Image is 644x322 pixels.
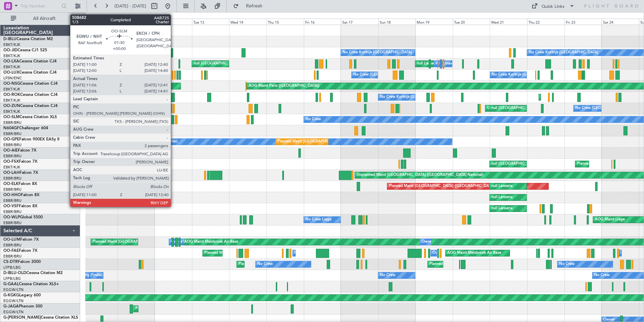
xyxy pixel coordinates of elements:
[3,71,57,75] a: OO-LUXCessna Citation CJ4
[343,48,412,58] div: No Crew Kortrijk-[GEOGRAPHIC_DATA]
[380,92,449,102] div: No Crew Kortrijk-[GEOGRAPHIC_DATA]
[3,93,58,97] a: OO-ROKCessna Citation CJ4
[266,19,304,25] div: Thu 15
[305,215,331,225] div: No Crew Liege
[3,304,19,308] span: G-JAGA
[565,19,602,25] div: Fri 23
[417,59,438,69] div: null Lanseria
[3,271,63,275] a: D-IBLU-OLDCessna Citation M2
[541,92,619,102] div: Planned Maint Kortrijk-[GEOGRAPHIC_DATA]
[389,181,511,191] div: Planned Maint [GEOGRAPHIC_DATA] ([GEOGRAPHIC_DATA] National)
[3,316,78,320] a: G-[PERSON_NAME]Cessna Citation XLS
[436,59,543,69] div: A/C Unavailable [GEOGRAPHIC_DATA]-[GEOGRAPHIC_DATA]
[3,137,59,141] a: OO-GPEFalcon 900EX EASy II
[87,14,98,19] div: [DATE]
[602,19,639,25] div: Sat 24
[3,48,18,52] span: OO-JID
[238,259,345,269] div: Planned Maint [GEOGRAPHIC_DATA] ([GEOGRAPHIC_DATA])
[65,137,178,147] div: No Crew [GEOGRAPHIC_DATA] ([GEOGRAPHIC_DATA] National)
[3,160,19,164] span: OO-FSX
[3,304,42,308] a: G-JAGAPhenom 300
[3,260,41,264] a: CS-DTRFalcon 2000
[135,304,214,314] div: Planned Maint Durham [GEOGRAPHIC_DATA]
[115,3,146,9] span: [DATE] - [DATE]
[3,187,22,192] a: EBBR/BRU
[257,259,273,269] div: No Crew
[3,282,19,286] span: G-GAAL
[3,215,20,219] span: OO-WLP
[3,37,53,41] a: D-IBLUCessna Citation M2
[3,115,20,119] span: OO-SLM
[3,310,24,315] a: EGGW/LTN
[304,19,341,25] div: Fri 16
[3,249,19,253] span: OO-FAE
[491,103,577,113] div: null [GEOGRAPHIC_DATA]-[GEOGRAPHIC_DATA]
[542,3,565,10] div: Quick Links
[93,237,215,247] div: Planned Maint [GEOGRAPHIC_DATA] ([GEOGRAPHIC_DATA] National)
[3,53,20,58] a: EBKT/KJK
[240,4,268,8] span: Refresh
[447,248,501,258] div: AOG Maint Melsbroek Air Base
[3,260,18,264] span: CS-DTR
[491,204,513,214] div: null Lanseria
[3,37,17,41] span: D-IBLU
[3,104,20,108] span: OO-ZUN
[3,64,20,70] a: EBKT/KJK
[155,19,192,25] div: Mon 12
[192,19,229,25] div: Tue 13
[378,19,416,25] div: Sun 18
[595,215,625,225] div: AOG Maint Liege
[3,243,22,248] a: EBBR/BRU
[3,282,59,286] a: G-GAALCessna Citation XLS+
[3,82,20,86] span: OO-NSG
[492,70,561,80] div: No Crew Kortrijk-[GEOGRAPHIC_DATA]
[18,16,71,21] span: All Aircraft
[7,13,73,24] button: All Aircraft
[294,248,340,258] div: Owner Melsbroek Air Base
[3,137,19,141] span: OO-GPE
[3,182,37,186] a: OO-ELKFalcon 8X
[3,149,36,153] a: OO-AIEFalcon 7X
[3,254,22,259] a: EBBR/BRU
[3,209,22,214] a: EBBR/BRU
[529,48,598,58] div: No Crew Kortrijk-[GEOGRAPHIC_DATA]
[3,265,21,270] a: LFPB/LBG
[3,204,37,208] a: OO-VSFFalcon 8X
[3,109,20,114] a: EBKT/KJK
[528,1,578,11] button: Quick Links
[491,192,513,203] div: null Lanseria
[3,160,37,164] a: OO-FSXFalcon 7X
[3,120,22,125] a: EBBR/BRU
[3,149,18,153] span: OO-AIE
[3,87,20,92] a: EBKT/KJK
[278,137,399,147] div: Planned Maint [GEOGRAPHIC_DATA] ([GEOGRAPHIC_DATA] National)
[118,19,155,25] div: Sun 11
[3,154,22,159] a: EBBR/BRU
[3,238,39,242] a: OO-LUMFalcon 7X
[3,131,22,136] a: EBBR/BRU
[3,249,37,253] a: OO-FAEFalcon 7X
[415,19,453,25] div: Mon 19
[3,193,39,197] a: OO-HHOFalcon 8X
[3,165,20,170] a: EBKT/KJK
[3,215,43,219] a: OO-WLPGlobal 5500
[21,1,59,11] input: Trip Number
[3,104,58,108] a: OO-ZUNCessna Citation CJ4
[229,19,266,25] div: Wed 14
[3,171,20,175] span: OO-LAH
[341,19,378,25] div: Sat 17
[559,259,575,269] div: No Crew
[3,126,19,130] span: N604GF
[3,42,20,47] a: EBKT/KJK
[453,19,490,25] div: Tue 20
[184,237,238,247] div: AOG Maint Melsbroek Air Base
[3,293,19,297] span: G-KGKG
[575,103,631,113] div: No Crew [GEOGRAPHIC_DATA]
[3,238,20,242] span: OO-LUM
[3,276,21,281] a: LFPB/LBG
[249,81,319,91] div: AOG Maint Paris ([GEOGRAPHIC_DATA])
[3,76,22,81] a: LFSN/ENC
[3,220,22,225] a: EBBR/BRU
[204,248,326,258] div: Planned Maint [GEOGRAPHIC_DATA] ([GEOGRAPHIC_DATA] National)
[3,204,19,208] span: OO-VSF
